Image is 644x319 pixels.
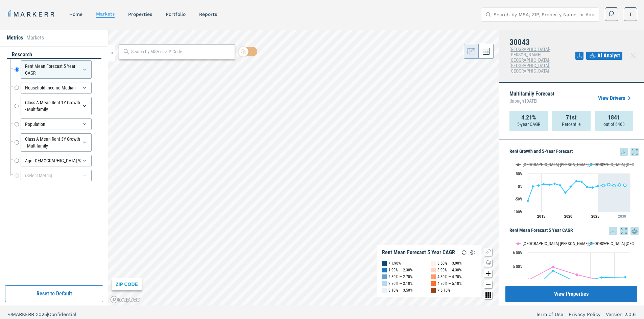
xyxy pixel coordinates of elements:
[484,280,492,288] button: Zoom out map button
[437,267,462,273] div: 3.90% — 4.30%
[12,312,36,317] span: MARKERR
[559,184,562,187] path: Thursday, 28 Jun, 20:00, 3.74. 30043.
[586,186,589,188] path: Wednesday, 28 Jun, 20:00, -3.01. 30043.
[527,278,530,281] path: Sunday, 14 Jun, 20:00, 4.01. Atlanta-Sandy Springs-Roswell, GA.
[7,9,56,19] a: MARKERR
[537,184,540,187] path: Saturday, 28 Jun, 20:00, 2.91. 30043.
[602,184,605,187] path: Sunday, 28 Jun, 20:00, 2.97. 30043.
[586,52,622,60] button: AI Analyst
[509,47,550,74] span: [GEOGRAPHIC_DATA]-[PERSON_NAME][GEOGRAPHIC_DATA]-[GEOGRAPHIC_DATA], [GEOGRAPHIC_DATA]
[48,312,76,317] span: Confidential
[576,273,578,276] path: Wednesday, 14 Jun, 20:00, 4.38. Atlanta-Sandy Springs-Roswell, GA.
[484,248,492,256] button: Show/Hide Legend Map Button
[509,148,639,156] h5: Rent Growth and 5-Year Forecast
[69,11,82,17] a: home
[513,278,523,283] text: 4.00%
[521,114,536,121] strong: 4.21%
[21,82,92,94] div: Household Income Median
[388,273,413,280] div: 2.30% — 2.70%
[597,52,620,60] span: AI Analyst
[569,311,600,318] a: Privacy Policy
[564,214,572,219] tspan: 2020
[437,287,450,294] div: > 5.10%
[509,156,634,223] svg: Interactive chart
[509,227,639,235] h5: Rent Mean Forecast 5 Year CAGR
[598,94,633,102] a: View Drivers
[552,269,554,272] path: Monday, 14 Jun, 20:00, 4.67. 30043.
[618,214,626,219] tspan: 2030
[96,11,115,17] a: markets
[382,249,455,256] div: Rent Mean Forecast 5 Year CAGR
[166,11,186,17] a: Portfolio
[515,197,523,202] text: -50%
[509,156,639,223] div: Rent Growth and 5-Year Forecast. Highcharts interactive chart.
[536,311,563,318] a: Term of Use
[388,260,401,267] div: < 1.90%
[21,133,92,152] div: Class A Mean Rent 3Y Growth - Multifamily
[388,280,413,287] div: 2.70% — 3.10%
[7,34,23,42] li: Metrics
[110,296,140,303] a: Mapbox logo
[607,183,610,186] path: Monday, 28 Jun, 20:00, 6.4. 30043.
[108,30,499,305] canvas: Map
[8,312,12,317] span: ©
[7,51,101,59] div: research
[527,200,529,202] path: Thursday, 28 Jun, 20:00, -57.69. 30043.
[128,11,152,17] a: properties
[36,312,48,317] span: 2025 |
[21,155,92,166] div: Age [DEMOGRAPHIC_DATA] %
[548,183,551,186] path: Tuesday, 28 Jun, 20:00, 6.24. 30043.
[543,183,545,186] path: Sunday, 28 Jun, 20:00, 7.75. 30043.
[532,185,534,188] path: Friday, 28 Jun, 20:00, -0.59. 30043.
[589,162,606,167] button: Show 30043
[552,266,554,268] path: Monday, 14 Jun, 20:00, 4.94. Atlanta-Sandy Springs-Roswell, GA.
[624,184,626,186] path: Friday, 28 Jun, 20:00, 4.35. 30043.
[575,180,578,183] path: Monday, 28 Jun, 20:00, 19.75. 30043.
[388,267,413,273] div: 1.90% — 2.30%
[484,259,492,267] button: Change style map button
[566,114,577,121] strong: 71st
[537,214,545,219] tspan: 2015
[516,162,581,167] button: Show Atlanta-Sandy Springs-Roswell, GA
[460,248,468,257] img: Reload Legend
[608,114,620,121] strong: 1841
[591,214,599,219] tspan: 2025
[600,276,603,279] path: Thursday, 14 Jun, 20:00, 4.18. 30043.
[112,278,142,290] div: ZIP CODE
[516,171,523,176] text: 50%
[484,291,492,299] button: Other options map button
[505,286,637,302] button: View Properties
[603,121,625,128] p: out of 6468
[553,182,556,185] path: Wednesday, 28 Jun, 20:00, 9.61. 30043.
[629,11,632,18] span: T
[509,38,575,47] h4: 30043
[21,118,92,130] div: Population
[509,97,554,105] span: through [DATE]
[580,181,583,183] path: Tuesday, 28 Jun, 20:00, 16.88. 30043.
[21,170,92,181] div: (Select Metric)
[562,121,581,128] p: Percentile
[624,7,637,21] button: T
[131,48,231,55] input: Search by MSA or ZIP Code
[437,273,462,280] div: 4.30% — 4.70%
[468,248,476,257] img: Settings
[199,11,217,17] a: reports
[21,60,92,79] div: Rent Mean Forecast 5 Year CAGR
[602,183,626,187] g: 30043, line 4 of 4 with 5 data points.
[513,264,523,269] text: 5.00%
[513,250,523,255] text: 6.00%
[484,269,492,277] button: Zoom in map button
[518,184,523,189] text: 0%
[5,285,103,302] button: Reset to Default
[597,185,599,187] path: Saturday, 28 Jun, 20:00, 0.42. 30043.
[513,210,523,214] text: -100%
[624,276,627,278] path: Friday, 14 Jun, 20:00, 4.21. 30043.
[564,191,567,194] path: Friday, 28 Jun, 20:00, -26.04. 30043.
[591,186,594,189] path: Friday, 28 Jun, 20:00, -5.59. 30043.
[595,241,605,246] text: 30043
[613,184,616,187] path: Wednesday, 28 Jun, 20:00, 2.16. 30043.
[388,287,413,294] div: 3.10% — 3.50%
[437,280,462,287] div: 4.70% — 5.10%
[570,185,572,188] path: Sunday, 28 Jun, 20:00, -1.35. 30043.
